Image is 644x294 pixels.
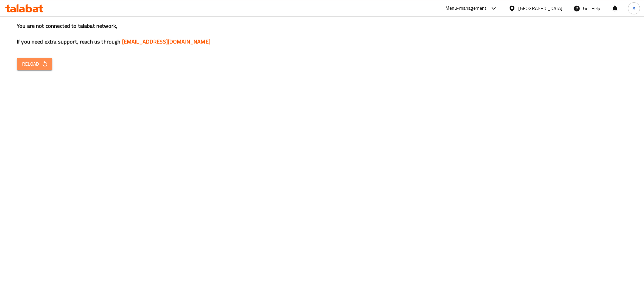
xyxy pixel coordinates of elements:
[633,5,635,12] span: A
[17,22,627,46] h3: You are not connected to talabat network, If you need extra support, reach us through
[122,36,210,47] a: [EMAIL_ADDRESS][DOMAIN_NAME]
[445,4,487,12] div: Menu-management
[22,60,47,68] span: Reload
[17,58,52,70] button: Reload
[518,5,562,12] div: [GEOGRAPHIC_DATA]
